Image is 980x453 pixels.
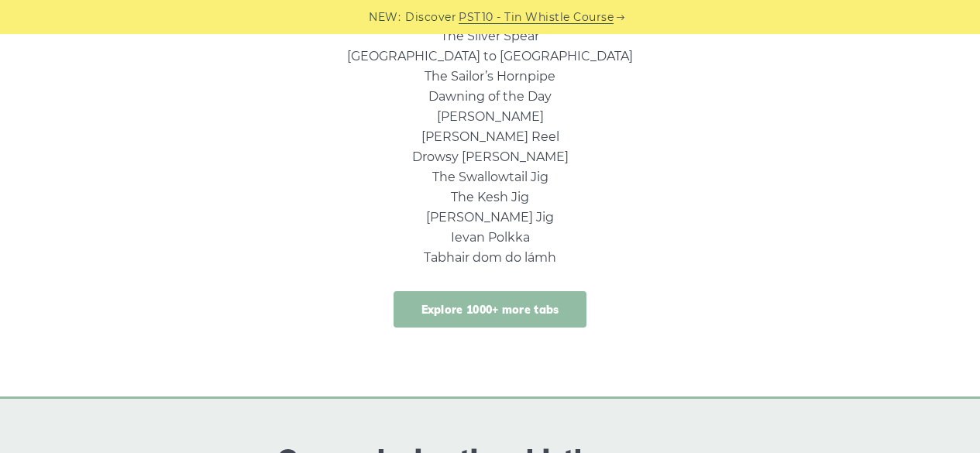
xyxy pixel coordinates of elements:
[347,49,633,63] a: [GEOGRAPHIC_DATA] to [GEOGRAPHIC_DATA]
[405,9,456,26] span: Discover
[451,190,529,204] a: The Kesh Jig
[394,291,587,328] a: Explore 1000+ more tabs
[425,69,555,84] a: The Sailor’s Hornpipe
[451,230,530,245] a: Ievan Polkka
[428,89,552,104] a: Dawning of the Day
[369,9,401,26] span: NEW:
[412,149,569,164] a: Drowsy [PERSON_NAME]
[424,250,556,265] a: Tabhair dom do lámh
[421,129,559,144] a: [PERSON_NAME] Reel
[426,210,554,225] a: [PERSON_NAME] Jig
[441,29,539,43] a: The Silver Spear
[437,109,544,124] a: [PERSON_NAME]
[432,170,548,184] a: The Swallowtail Jig
[459,9,614,26] a: PST10 - Tin Whistle Course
